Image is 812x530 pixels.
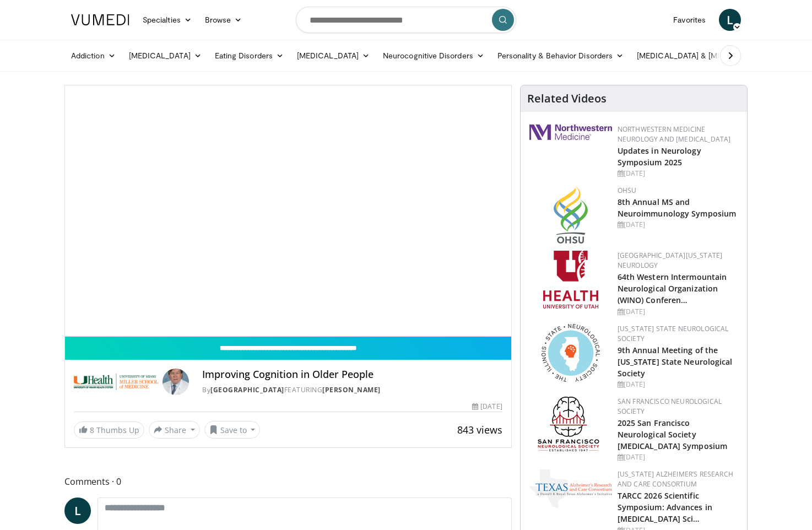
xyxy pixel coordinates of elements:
span: Comments 0 [64,474,512,489]
a: Updates in Neurology Symposium 2025 [618,145,701,167]
span: 8 [90,425,94,435]
a: Browse [198,9,249,31]
a: [GEOGRAPHIC_DATA] [210,385,284,394]
img: ad8adf1f-d405-434e-aebe-ebf7635c9b5d.png.150x105_q85_autocrop_double_scale_upscale_version-0.2.png [538,397,604,455]
video-js: Video Player [65,85,511,337]
a: [MEDICAL_DATA] & [MEDICAL_DATA] [630,45,788,67]
a: San Francisco Neurological Society [618,397,722,416]
a: 8th Annual MS and Neuroimmunology Symposium [618,197,737,219]
a: L [64,497,91,524]
a: OHSU [618,186,637,195]
img: 2a462fb6-9365-492a-ac79-3166a6f924d8.png.150x105_q85_autocrop_double_scale_upscale_version-0.2.jpg [529,125,612,140]
div: [DATE] [618,169,738,179]
div: [DATE] [618,452,738,462]
span: 843 views [457,423,502,436]
img: 71a8b48c-8850-4916-bbdd-e2f3ccf11ef9.png.150x105_q85_autocrop_double_scale_upscale_version-0.2.png [542,324,600,382]
img: VuMedi Logo [71,14,129,25]
a: 64th Western Intermountain Neurological Organization (WINO) Conferen… [618,272,727,305]
div: [DATE] [618,220,738,230]
h4: Related Videos [527,92,607,105]
a: Northwestern Medicine Neurology and [MEDICAL_DATA] [618,125,731,144]
a: Neurocognitive Disorders [376,45,491,67]
img: Avatar [163,369,189,395]
h4: Improving Cognition in Older People [202,369,502,381]
a: 9th Annual Meeting of the [US_STATE] State Neurological Society [618,345,733,378]
div: [DATE] [618,380,738,390]
a: [US_STATE] Alzheimer’s Research and Care Consortium [618,469,733,489]
div: [DATE] [618,307,738,317]
a: [MEDICAL_DATA] [122,45,208,67]
a: Addiction [64,45,122,67]
a: Personality & Behavior Disorders [491,45,630,67]
input: Search topics, interventions [296,7,516,33]
a: [MEDICAL_DATA] [290,45,376,67]
a: TARCC 2026 Scientific Symposium: Advances in [MEDICAL_DATA] Sci… [618,490,712,524]
div: [DATE] [472,402,502,412]
img: da959c7f-65a6-4fcf-a939-c8c702e0a770.png.150x105_q85_autocrop_double_scale_upscale_version-0.2.png [554,186,588,244]
a: 8 Thumbs Up [74,421,144,439]
a: [GEOGRAPHIC_DATA][US_STATE] Neurology [618,251,723,270]
button: Save to [204,421,261,439]
div: By FEATURING [202,385,502,395]
a: 2025 San Francisco Neurological Society [MEDICAL_DATA] Symposium [618,418,727,451]
a: L [719,9,741,31]
a: [PERSON_NAME] [322,385,381,394]
button: Share [149,421,200,439]
img: f6362829-b0a3-407d-a044-59546adfd345.png.150x105_q85_autocrop_double_scale_upscale_version-0.2.png [543,251,598,309]
a: Specialties [136,9,198,31]
img: University of Miami [74,369,158,395]
a: Eating Disorders [208,45,290,67]
a: Favorites [667,9,712,31]
a: [US_STATE] State Neurological Society [618,324,729,343]
img: c78a2266-bcdd-4805-b1c2-ade407285ecb.png.150x105_q85_autocrop_double_scale_upscale_version-0.2.png [529,469,612,508]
